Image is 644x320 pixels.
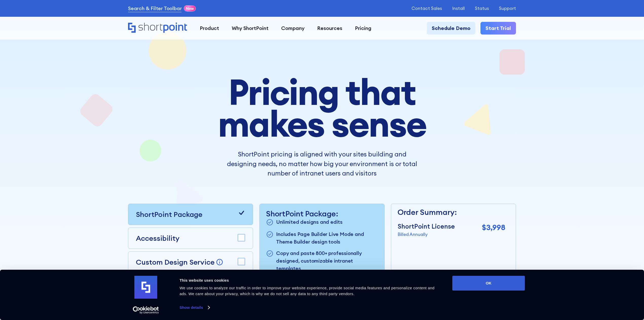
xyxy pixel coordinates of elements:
p: $3,998 [482,222,505,233]
p: Accessibility [136,233,180,244]
a: Support [499,6,516,11]
p: Copy and paste 800+ professionally designed, customizable intranet templates [276,249,378,272]
div: Why ShortPoint [232,24,269,32]
p: Order Summary: [398,206,505,218]
div: Product [200,24,219,32]
img: logo [134,276,157,299]
p: Includes Page Builder Live Mode and Theme Builder design tools [276,230,378,246]
a: Schedule Demo [427,22,475,35]
div: This website uses cookies [180,277,441,283]
a: Install [452,6,465,11]
a: Company [275,22,311,35]
a: Why ShortPoint [225,22,275,35]
a: Show details [180,304,209,311]
p: ShortPoint License [398,222,455,231]
a: Usercentrics Cookiebot - opens in a new window [124,306,168,314]
a: Start Trial [480,22,516,35]
a: Status [475,6,489,11]
a: Product [193,22,225,35]
span: We use cookies to analyze our traffic in order to improve your website experience, provide social... [180,286,435,296]
button: OK [452,276,525,291]
p: ShortPoint pricing is aligned with your sites building and designing needs, no matter how big you... [227,150,417,178]
a: Home [128,23,187,34]
h1: Pricing that makes sense [180,76,465,139]
p: ShortPoint Package [136,209,202,220]
a: Contact Sales [412,6,442,11]
p: Custom Design Service [136,258,214,267]
a: Pricing [349,22,378,35]
p: Unlimited designs and edits [276,218,343,227]
div: Resources [317,24,342,32]
p: ShortPoint Package: [266,209,378,218]
div: Company [281,24,305,32]
iframe: Chat Widget [553,261,644,320]
p: Billed Annually [398,231,455,238]
a: Search & Filter Toolbar [128,5,182,12]
a: Resources [311,22,349,35]
div: Pricing [355,24,371,32]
